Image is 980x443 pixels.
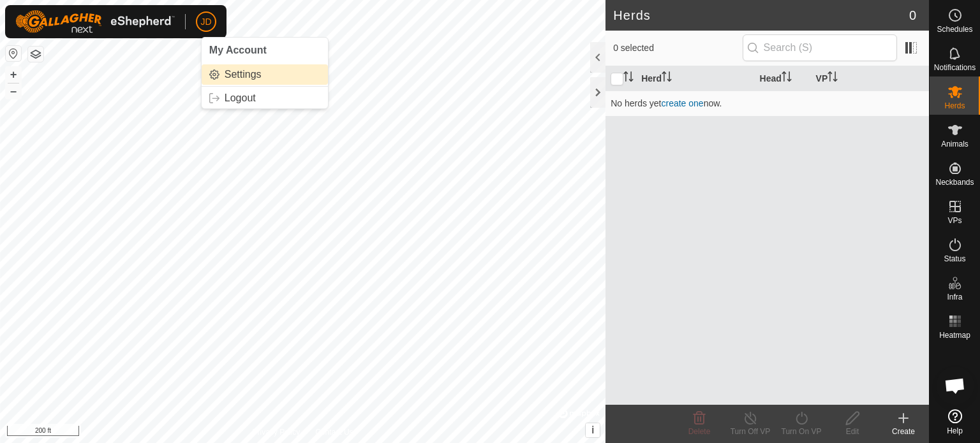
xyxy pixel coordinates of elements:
a: Settings [202,64,328,85]
span: Herds [944,102,965,110]
span: Heatmap [939,331,970,339]
span: Logout [225,93,256,103]
span: Delete [688,427,711,436]
span: Help [947,427,963,435]
button: + [6,67,21,82]
span: JD [200,15,211,29]
p-sorticon: Activate to sort [623,73,634,84]
button: – [6,84,21,99]
a: Help [930,404,980,440]
button: i [586,423,600,437]
span: 0 [909,6,916,25]
a: Privacy Policy [253,426,301,438]
a: create one [662,98,704,108]
span: Notifications [934,64,976,71]
span: Status [944,255,965,263]
div: Turn Off VP [725,426,776,437]
div: Open chat [936,367,974,405]
span: Infra [947,293,962,301]
p-sorticon: Activate to sort [828,73,838,84]
td: No herds yet now. [605,91,929,116]
h2: Herds [613,8,909,23]
span: i [591,425,594,435]
button: Map Layers [28,47,43,62]
div: Create [878,426,929,437]
p-sorticon: Activate to sort [782,73,792,84]
input: Search (S) [743,34,897,61]
span: VPs [947,217,961,224]
th: Herd [636,66,754,91]
a: Contact Us [315,426,353,438]
span: 0 selected [613,41,742,55]
a: Logout [202,88,328,108]
span: My Account [209,45,267,55]
th: VP [811,66,929,91]
p-sorticon: Activate to sort [662,73,672,84]
div: Turn On VP [776,426,827,437]
span: Neckbands [935,178,974,186]
span: Animals [941,140,969,148]
div: Edit [827,426,878,437]
img: Gallagher Logo [15,10,175,33]
th: Head [755,66,811,91]
span: Settings [225,69,262,80]
span: Schedules [937,25,972,33]
button: Reset Map [6,46,21,61]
